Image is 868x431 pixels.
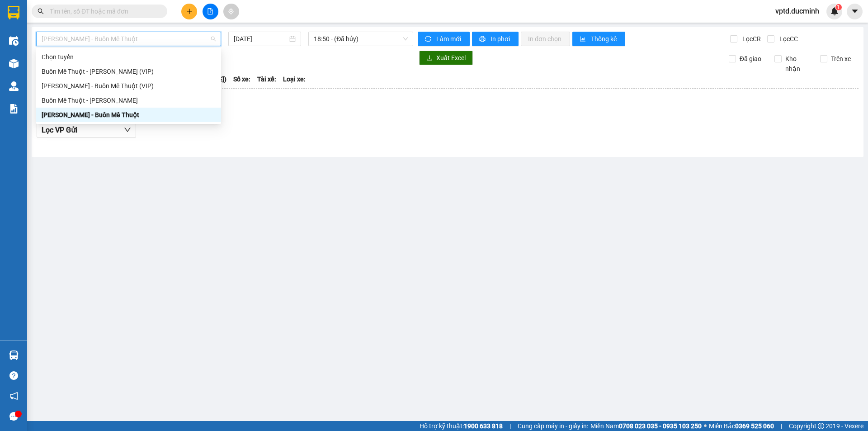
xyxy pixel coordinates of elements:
[36,50,221,64] div: Chọn tuyến
[42,110,216,120] div: [PERSON_NAME] - Buôn Mê Thuột
[781,421,782,431] span: |
[704,424,707,428] span: ⚪️
[521,32,570,46] button: In đơn chọn
[590,421,702,431] span: Miền Nam
[9,59,19,68] img: warehouse-icon
[835,4,842,10] sup: 1
[42,66,216,76] div: Buôn Mê Thuột - [PERSON_NAME] (VIP)
[8,6,19,19] img: logo-vxr
[9,371,18,380] span: question-circle
[580,36,587,43] span: bar-chart
[425,36,433,43] span: sync
[233,74,250,84] span: Số xe:
[9,36,19,46] img: warehouse-icon
[186,8,193,14] span: plus
[36,79,221,93] div: Hồ Chí Minh - Buôn Mê Thuột (VIP)
[709,421,774,431] span: Miền Bắc
[36,64,221,79] div: Buôn Mê Thuột - Hồ Chí Minh (VIP)
[38,8,44,14] span: search
[847,4,863,19] button: caret-down
[420,421,503,431] span: Hỗ trợ kỹ thuật:
[491,34,511,44] span: In phơi
[228,8,234,14] span: aim
[36,108,221,122] div: Hồ Chí Minh - Buôn Mê Thuột
[42,32,216,46] span: Hồ Chí Minh - Buôn Mê Thuột
[572,32,625,46] button: bar-chartThống kê
[827,54,854,64] span: Trên xe
[509,421,511,431] span: |
[234,34,288,44] input: 15/10/2025
[419,51,473,65] button: downloadXuất Excel
[257,74,276,84] span: Tài xế:
[283,74,306,84] span: Loại xe:
[36,93,221,108] div: Buôn Mê Thuột - Hồ Chí Minh
[776,34,799,44] span: Lọc CC
[181,4,197,19] button: plus
[768,5,826,17] span: vptd.ducminh
[736,54,765,64] span: Đã giao
[42,52,216,62] div: Chọn tuyến
[464,422,503,430] strong: 1900 633 818
[9,412,18,421] span: message
[619,422,702,430] strong: 0708 023 035 - 0935 103 250
[223,4,239,19] button: aim
[735,422,774,430] strong: 0369 525 060
[9,81,19,91] img: warehouse-icon
[782,54,813,74] span: Kho nhận
[479,36,487,43] span: printer
[37,123,136,137] button: Lọc VP Gửi
[830,7,839,15] img: icon-new-feature
[9,104,19,114] img: solution-icon
[9,350,19,360] img: warehouse-icon
[837,4,840,10] span: 1
[518,421,588,431] span: Cung cấp máy in - giấy in:
[203,4,218,19] button: file-add
[207,8,213,14] span: file-add
[591,34,618,44] span: Thống kê
[818,423,824,429] span: copyright
[739,34,762,44] span: Lọc CR
[124,126,131,133] span: down
[418,32,470,46] button: syncLàm mới
[50,6,156,16] input: Tìm tên, số ĐT hoặc mã đơn
[42,124,77,136] span: Lọc VP Gửi
[851,7,859,15] span: caret-down
[9,392,18,400] span: notification
[436,34,462,44] span: Làm mới
[472,32,519,46] button: printerIn phơi
[42,95,216,105] div: Buôn Mê Thuột - [PERSON_NAME]
[314,32,408,46] span: 18:50 - (Đã hủy)
[42,81,216,91] div: [PERSON_NAME] - Buôn Mê Thuột (VIP)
